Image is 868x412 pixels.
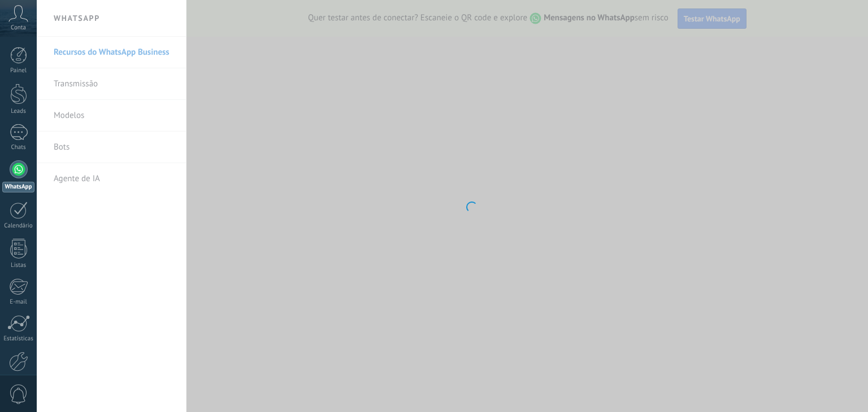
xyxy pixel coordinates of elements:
[2,262,35,269] div: Listas
[2,335,35,343] div: Estatísticas
[2,182,34,192] div: WhatsApp
[2,67,35,74] div: Painel
[2,222,35,230] div: Calendário
[2,108,35,115] div: Leads
[2,144,35,151] div: Chats
[2,299,35,306] div: E-mail
[11,24,26,32] span: Conta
